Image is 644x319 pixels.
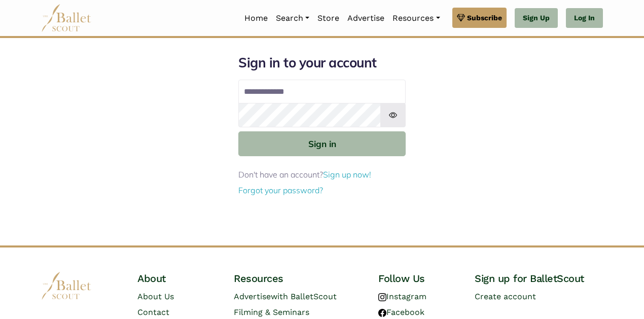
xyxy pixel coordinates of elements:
a: Search [272,8,313,29]
a: Resources [388,8,444,29]
h4: About [137,272,218,285]
a: About Us [137,292,174,301]
span: with BalletScout [271,292,337,301]
a: Facebook [378,307,424,317]
a: Sign Up [515,8,558,28]
a: Store [313,8,343,29]
a: Home [240,8,272,29]
h1: Sign in to your account [238,54,406,72]
a: Advertisewith BalletScout [234,292,337,301]
img: facebook logo [378,309,386,317]
a: Forgot your password? [238,185,323,195]
a: Contact [137,307,169,317]
img: gem.svg [457,12,465,23]
a: Subscribe [452,8,507,28]
img: logo [41,272,92,300]
a: Advertise [343,8,388,29]
p: Don't have an account? [238,168,406,182]
img: instagram logo [378,293,386,301]
a: Sign up now! [323,169,371,180]
h4: Follow Us [378,272,458,285]
a: Instagram [378,292,426,301]
button: Sign in [238,131,406,156]
span: Subscribe [467,12,502,23]
a: Filming & Seminars [234,307,309,317]
a: Log In [566,8,603,28]
h4: Sign up for BalletScout [475,272,603,285]
h4: Resources [234,272,362,285]
a: Create account [475,292,536,301]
